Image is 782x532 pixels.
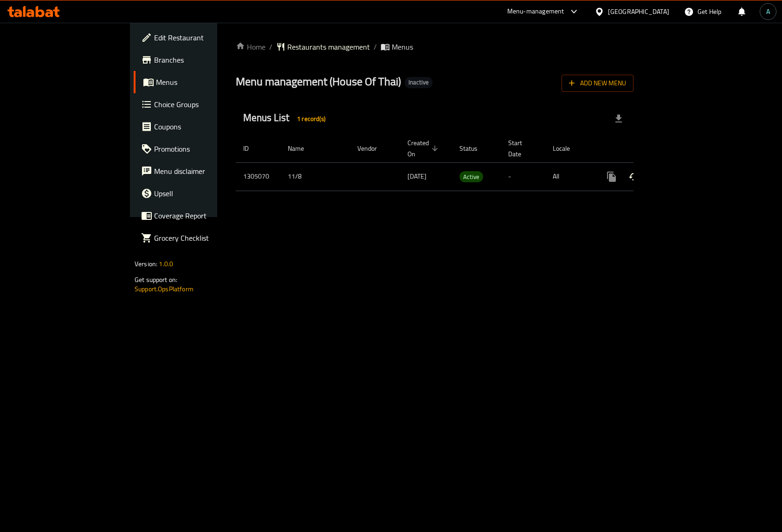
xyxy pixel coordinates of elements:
button: Change Status [623,166,645,188]
span: 1 record(s) [291,115,331,123]
span: Branches [154,54,253,65]
span: Coupons [154,121,253,132]
div: Total records count [291,111,331,126]
a: Coupons [134,115,260,138]
div: Inactive [405,77,433,88]
span: Edit Restaurant [154,32,253,43]
table: enhanced table [236,135,697,191]
a: Menus [134,71,260,93]
a: Restaurants management [276,41,370,52]
nav: breadcrumb [236,41,633,52]
a: Promotions [134,138,260,160]
span: Restaurants management [287,41,370,52]
div: [GEOGRAPHIC_DATA] [608,6,669,17]
span: Status [459,143,490,154]
a: Upsell [134,182,260,205]
span: Add New Menu [569,77,626,89]
div: Active [459,171,483,182]
span: Created On [407,137,441,160]
span: Name [288,143,316,154]
span: Locale [553,143,582,154]
a: Coverage Report [134,205,260,227]
span: [DATE] [407,170,427,182]
span: Menus [392,41,413,52]
a: Edit Restaurant [134,26,260,49]
span: Menu management ( House Of Thai ) [236,71,401,92]
span: Start Date [508,137,534,160]
th: Actions [593,135,697,163]
a: Support.OpsPlatform [135,283,194,295]
li: / [374,41,377,52]
a: Choice Groups [134,93,260,115]
span: Grocery Checklist [154,232,253,244]
span: Menus [156,77,253,88]
span: Upsell [154,188,253,199]
button: more [601,166,623,188]
td: All [545,162,593,191]
span: Choice Groups [154,99,253,110]
span: Active [459,172,483,182]
span: Inactive [405,78,433,86]
h2: Menus List [243,111,331,126]
span: Vendor [357,143,389,154]
td: - [501,162,545,191]
span: Promotions [154,143,253,154]
span: Menu disclaimer [154,166,253,177]
span: A [766,6,770,17]
a: Menu disclaimer [134,160,260,182]
div: Export file [608,108,630,130]
a: Branches [134,49,260,71]
span: ID [243,143,261,154]
td: 11/8 [280,162,350,191]
button: Add New Menu [562,75,633,92]
li: / [269,41,272,52]
span: Coverage Report [154,210,253,221]
div: Menu-management [507,6,564,17]
span: Get support on: [135,274,177,286]
span: 1.0.0 [159,258,173,270]
span: Version: [135,258,157,270]
a: Grocery Checklist [134,227,260,249]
